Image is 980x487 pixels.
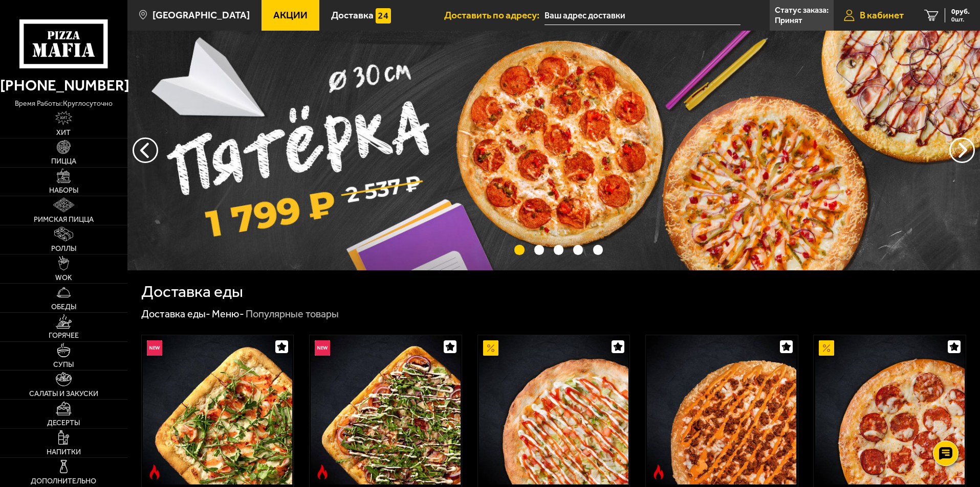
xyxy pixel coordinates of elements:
[573,245,583,254] button: точки переключения
[951,8,970,15] span: 0 руб.
[951,16,970,22] span: 0 шт.
[315,465,330,480] img: Острое блюдо
[141,284,243,300] h1: Доставка еды
[376,8,391,24] img: 15daf4d41897b9f0e9f617042186c801.svg
[51,304,76,311] span: Обеды
[949,137,975,163] button: предыдущий
[554,245,563,254] button: точки переключения
[53,361,74,368] span: Супы
[514,245,524,254] button: точки переключения
[47,420,80,427] span: Десерты
[444,10,545,20] span: Доставить по адресу:
[310,335,462,484] a: НовинкаОстрое блюдоРимская с мясным ассорти
[814,335,966,484] a: АкционныйПепперони 25 см (толстое с сыром)
[651,465,666,480] img: Острое блюдо
[51,158,76,165] span: Пицца
[311,335,460,484] img: Римская с мясным ассорти
[860,10,904,20] span: В кабинет
[143,335,292,484] img: Римская с креветками
[647,335,796,484] img: Биф чили 25 см (толстое с сыром)
[478,335,630,484] a: АкционныйАль-Шам 25 см (тонкое тесто)
[49,332,79,339] span: Горячее
[147,340,162,356] img: Новинка
[815,335,965,484] img: Пепперони 25 см (толстое с сыром)
[153,10,250,20] span: [GEOGRAPHIC_DATA]
[819,340,834,356] img: Акционный
[545,6,741,25] span: набережная Обводного канала, 136к5с1
[545,6,741,25] input: Ваш адрес доставки
[142,335,294,484] a: НовинкаОстрое блюдоРимская с креветками
[593,245,603,254] button: точки переключения
[55,274,72,282] span: WOK
[775,6,829,14] p: Статус заказа:
[331,10,374,20] span: Доставка
[29,390,98,398] span: Салаты и закуски
[47,449,81,456] span: Напитки
[483,340,498,356] img: Акционный
[212,308,244,320] a: Меню-
[31,478,96,485] span: Дополнительно
[273,10,308,20] span: Акции
[646,335,798,484] a: Острое блюдоБиф чили 25 см (толстое с сыром)
[49,187,78,194] span: Наборы
[34,216,94,223] span: Римская пицца
[141,308,210,320] a: Доставка еды-
[56,129,71,136] span: Хит
[133,137,158,163] button: следующий
[479,335,628,484] img: Аль-Шам 25 см (тонкое тесто)
[534,245,544,254] button: точки переключения
[315,340,330,356] img: Новинка
[51,245,76,252] span: Роллы
[775,16,802,25] p: Принят
[147,465,162,480] img: Острое блюдо
[246,308,339,321] div: Популярные товары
